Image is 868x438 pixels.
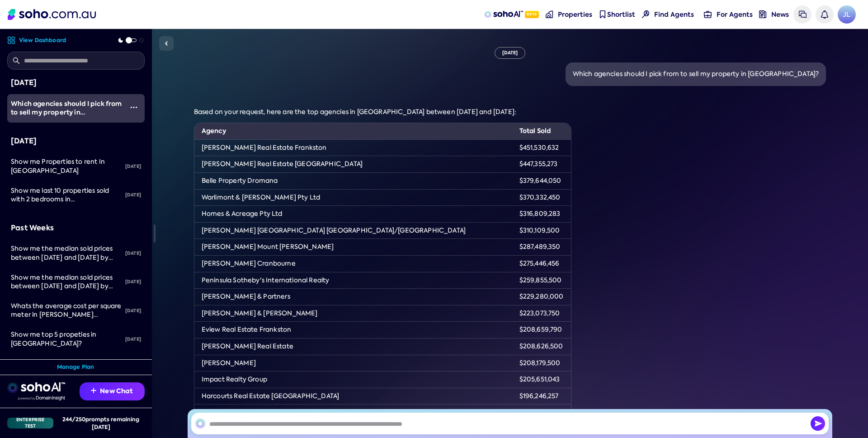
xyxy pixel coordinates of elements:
span: Show me Properties to rent In [GEOGRAPHIC_DATA] [11,157,105,175]
td: $223,073,750 [512,305,571,322]
a: Show me last 10 properties sold with 2 bedrooms in [GEOGRAPHIC_DATA] [GEOGRAPHIC_DATA] [7,181,122,209]
td: $208,659,790 [512,322,571,338]
a: Notifications [816,5,834,24]
div: [DATE] [495,47,526,59]
td: [PERSON_NAME] Rosebud [194,405,512,421]
span: Show me the median sold prices between [DATE] and [DATE] by state, listing type = sale [11,244,113,270]
td: [PERSON_NAME] Real Estate Frankston [194,139,512,156]
div: Whats the average cost per square meter in byron bay for properties listed for sale [11,302,122,319]
span: Find Agents [654,10,694,19]
div: Show me top 5 propeties in sydney? [11,330,122,348]
img: bell icon [821,10,828,18]
div: [DATE] [122,185,145,205]
img: for-agents-nav icon [704,10,712,18]
img: Recommendation icon [91,388,96,393]
div: Enterprise Test [7,418,53,428]
td: $196,151,943 [512,405,571,421]
td: $316,809,283 [512,206,571,223]
span: For Agents [717,10,753,19]
td: Impact Realty Group [194,371,512,388]
td: [PERSON_NAME] [194,355,512,371]
img: Sidebar toggle icon [161,38,172,49]
td: $196,246,257 [512,388,571,405]
img: sohoai logo [7,382,65,393]
a: Which agencies should I pick from to sell my property in [GEOGRAPHIC_DATA]? [7,94,123,123]
td: Homes & Acreage Pty Ltd [194,206,512,223]
th: Agency [194,123,512,139]
a: Whats the average cost per square meter in [PERSON_NAME][GEOGRAPHIC_DATA] for properties listed f... [7,296,122,325]
img: Data provided by Domain Insight [18,396,65,400]
td: [PERSON_NAME] Mount [PERSON_NAME] [194,239,512,256]
div: [DATE] [11,135,141,147]
td: $208,179,500 [512,355,571,371]
img: Find agents icon [642,10,650,18]
a: Show me the median sold prices between [DATE] and [DATE] by state, listing type = sale [7,268,122,296]
span: JL [838,5,856,24]
img: More icon [130,104,137,111]
td: Peninsula Sotheby's International Realty [194,272,512,289]
img: news-nav icon [759,10,767,18]
div: [DATE] [122,353,145,373]
button: Send [811,416,825,431]
td: $259,855,500 [512,272,571,289]
td: [PERSON_NAME] Real Estate [194,338,512,355]
div: [DATE] [122,243,145,263]
div: [DATE] [122,272,145,292]
div: [DATE] [122,157,145,176]
a: Messages [793,5,811,24]
span: News [771,10,789,19]
img: SohoAI logo black [195,418,206,429]
span: Show me top 5 propeties in [GEOGRAPHIC_DATA]? [11,330,96,348]
td: Belle Property Dromana [194,172,512,189]
span: Show me last 10 properties sold with 2 bedrooms in [GEOGRAPHIC_DATA] [GEOGRAPHIC_DATA] [11,186,109,221]
td: $370,332,450 [512,189,571,206]
span: Shortlist [607,10,635,19]
td: Warlimont & [PERSON_NAME] Pty Ltd [194,189,512,206]
span: Give me 10 domain listings [11,359,94,367]
td: [PERSON_NAME] [GEOGRAPHIC_DATA] [GEOGRAPHIC_DATA]/[GEOGRAPHIC_DATA] [194,222,512,239]
div: Show me Properties to rent In Sydney [11,157,122,175]
td: $451,530,632 [512,139,571,156]
div: Show me the median sold prices between 2025-05-23 and 2025-08-22 by state, listing type = sale [11,244,122,262]
span: Avatar of Jonathan Lui [838,5,856,24]
span: Show me the median sold prices between [DATE] and [DATE] by state, listing type = sale [11,273,113,299]
a: Manage Plan [57,363,94,371]
td: [PERSON_NAME] Cranbourne [194,255,512,272]
td: $229,280,000 [512,289,571,305]
img: shortlist-nav icon [599,10,606,18]
div: Which agencies should I pick from to sell my property in mornington peninsula? [11,100,123,117]
td: Eview Real Estate Frankston [194,322,512,338]
span: Beta [525,11,539,18]
span: Which agencies should I pick from to sell my property in [GEOGRAPHIC_DATA]? [11,99,122,126]
td: $379,644,050 [512,172,571,189]
td: Harcourts Real Estate [GEOGRAPHIC_DATA] [194,388,512,405]
img: properties-nav icon [546,10,553,18]
span: Properties [558,10,592,19]
td: $275,446,456 [512,255,571,272]
div: 244 / 250 prompts remaining [DATE] [57,415,145,431]
img: Send icon [811,416,825,431]
div: Show me the median sold prices between 2025-05-23 and 2025-08-22 by state, listing type = sale [11,273,122,291]
img: sohoAI logo [484,11,523,18]
div: [DATE] [11,77,141,89]
button: New Chat [80,382,145,400]
a: Show me top 5 propeties in [GEOGRAPHIC_DATA]? [7,325,122,353]
th: Total Sold [512,123,571,139]
div: Which agencies should I pick from to sell my property in [GEOGRAPHIC_DATA]? [573,70,819,79]
td: $447,355,273 [512,156,571,173]
td: $310,109,500 [512,222,571,239]
a: View Dashboard [7,36,66,44]
td: $208,626,500 [512,338,571,355]
td: $287,489,350 [512,239,571,256]
img: messages icon [799,10,807,18]
a: Give me 10 domain listings [7,353,122,373]
div: Past Weeks [11,222,141,234]
td: [PERSON_NAME] & Partners [194,289,512,305]
td: [PERSON_NAME] Real Estate [GEOGRAPHIC_DATA] [194,156,512,173]
span: Based on your request, here are the top agencies in [GEOGRAPHIC_DATA] between [DATE] and [DATE]: [194,108,516,116]
td: [PERSON_NAME] & [PERSON_NAME] [194,305,512,322]
div: [DATE] [122,329,145,349]
td: $205,651,043 [512,371,571,388]
img: Soho Logo [8,9,96,20]
a: Show me the median sold prices between [DATE] and [DATE] by state, listing type = sale [7,239,122,267]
